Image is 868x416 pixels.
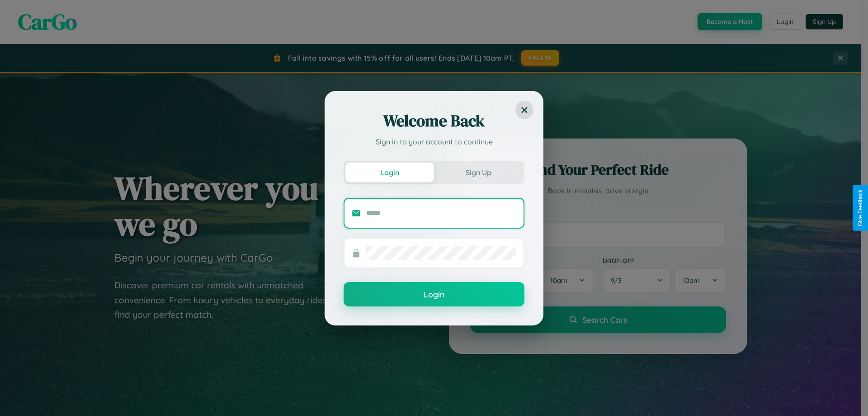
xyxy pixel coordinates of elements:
[434,163,523,182] button: Sign Up
[344,110,524,132] h2: Welcome Back
[857,190,863,226] div: Give Feedback
[345,163,434,182] button: Login
[344,136,524,147] p: Sign in to your account to continue
[344,282,524,306] button: Login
